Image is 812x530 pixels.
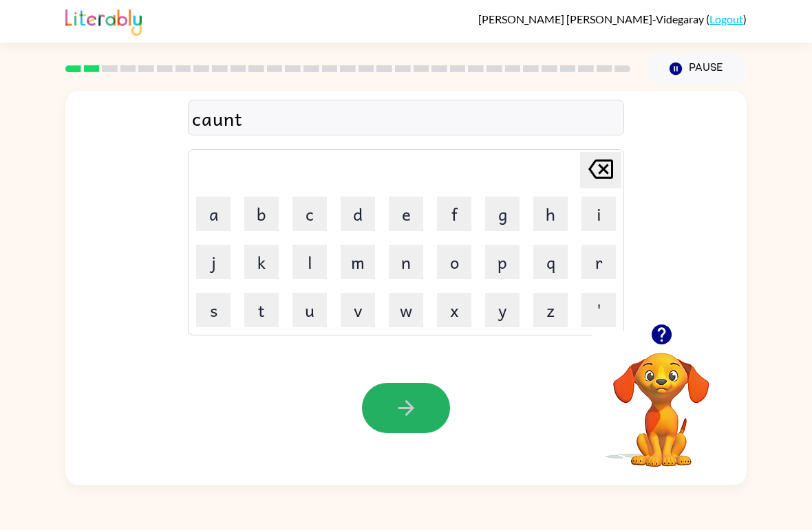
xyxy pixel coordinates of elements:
[485,293,520,327] button: y
[341,197,375,231] button: d
[647,53,747,85] button: Pause
[437,293,471,327] button: x
[581,245,616,279] button: r
[533,197,568,231] button: h
[389,245,423,279] button: n
[581,293,616,327] button: '
[341,245,375,279] button: m
[389,197,423,231] button: e
[244,245,279,279] button: k
[292,293,327,327] button: u
[478,12,706,25] span: [PERSON_NAME] [PERSON_NAME]-Videgaray
[437,197,471,231] button: f
[592,331,730,469] video: Your browser must support playing .mp4 files to use Literably. Please try using another browser.
[192,104,620,133] div: caunt
[196,245,231,279] button: j
[341,293,375,327] button: v
[65,5,142,36] img: Literably
[196,293,231,327] button: s
[292,245,327,279] button: l
[244,197,279,231] button: b
[196,197,231,231] button: a
[533,245,568,279] button: q
[478,12,747,25] div: ( )
[244,293,279,327] button: t
[292,197,327,231] button: c
[709,12,743,25] a: Logout
[581,197,616,231] button: i
[485,197,520,231] button: g
[389,293,423,327] button: w
[437,245,471,279] button: o
[485,245,520,279] button: p
[533,293,568,327] button: z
